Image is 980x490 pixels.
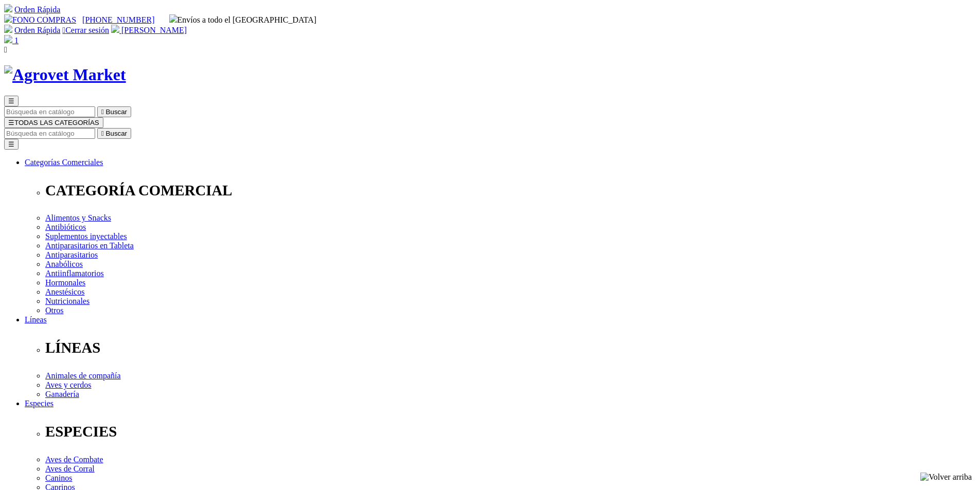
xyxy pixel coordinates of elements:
[106,108,127,116] span: Buscar
[45,250,98,259] a: Antiparasitarios
[45,297,90,305] a: Nutricionales
[8,97,14,105] span: ☰
[5,378,177,485] iframe: Brevo live chat
[45,241,134,250] a: Antiparasitarios en Tableta
[45,213,111,222] a: Alimentos y Snacks
[4,96,19,106] button: ☰
[14,36,19,45] span: 1
[45,232,127,241] a: Suplementos inyectables
[62,26,65,34] i: 
[97,128,131,139] button:  Buscar
[97,106,131,117] button:  Buscar
[4,25,12,33] img: shopping-cart.svg
[45,260,83,268] a: Anabólicos
[4,15,76,24] a: FONO COMPRAS
[45,423,976,440] p: ESPECIES
[45,287,84,296] a: Anestésicos
[4,45,7,54] i: 
[4,117,103,128] button: ☰TODAS LAS CATEGORÍAS
[8,119,14,126] span: ☰
[45,339,976,356] p: LÍNEAS
[101,108,104,116] i: 
[920,473,972,482] img: Volver arriba
[45,182,976,199] p: CATEGORÍA COMERCIAL
[45,371,121,380] a: Animales de compañía
[82,15,154,24] a: [PHONE_NUMBER]
[111,25,119,33] img: user.svg
[14,5,60,14] a: Orden Rápida
[4,139,19,150] button: ☰
[45,306,64,315] a: Otros
[106,130,127,137] span: Buscar
[4,36,19,45] a: 1
[45,223,86,231] a: Antibióticos
[111,26,187,34] a: [PERSON_NAME]
[25,158,103,167] a: Categorías Comerciales
[121,26,187,34] span: [PERSON_NAME]
[14,26,60,34] a: Orden Rápida
[62,26,109,34] a: Cerrar sesión
[45,269,104,278] a: Antiinflamatorios
[169,15,317,24] span: Envíos a todo el [GEOGRAPHIC_DATA]
[4,35,12,43] img: shopping-bag.svg
[45,278,85,287] a: Hormonales
[4,128,95,139] input: Buscar
[4,65,126,84] img: Agrovet Market
[25,315,47,324] a: Líneas
[4,106,95,117] input: Buscar
[101,130,104,137] i: 
[169,14,177,23] img: delivery-truck.svg
[4,14,12,23] img: phone.svg
[4,4,12,12] img: shopping-cart.svg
